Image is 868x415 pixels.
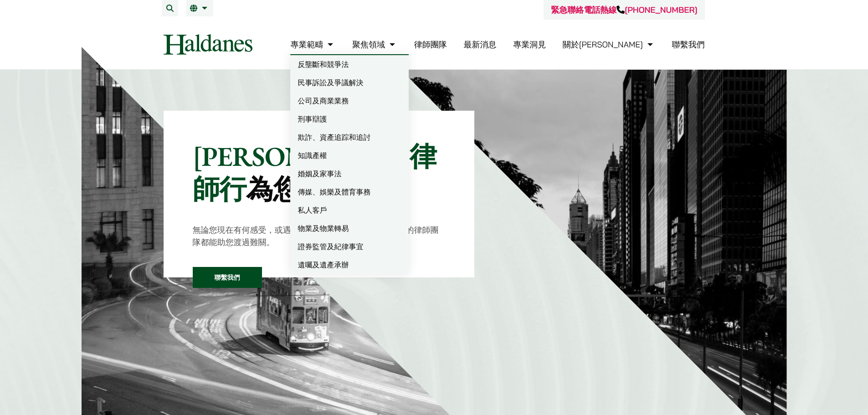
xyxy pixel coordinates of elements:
[193,267,262,288] a: 聯繫我們
[190,5,210,12] a: 繁
[290,146,409,164] a: 知識產權
[290,92,409,110] a: 公司及商業業務
[463,39,496,50] a: 最新消息
[246,171,407,207] mark: 為您排難解紛
[414,39,447,50] a: 律師團隊
[290,73,409,92] a: 民事訴訟及爭議解決
[513,39,546,50] a: 專業洞見
[164,34,252,55] img: Logo of Haldanes
[290,237,409,256] a: 證券監管及紀律事宜
[290,164,409,183] a: 婚姻及家事法
[290,39,335,50] a: 專業範疇
[193,224,446,248] p: 無論您現在有何感受，或遇到甚麼法律問題，我們屢獲殊榮的律師團隊都能助您渡過難關。
[290,256,409,274] a: 遺囑及遺產承辦
[290,110,409,128] a: 刑事辯護
[563,39,655,50] a: 關於何敦
[290,55,409,73] a: 反壟斷和競爭法
[290,219,409,237] a: 物業及物業轉易
[352,39,397,50] a: 聚焦領域
[290,128,409,146] a: 欺詐、資產追踪和追討
[290,183,409,201] a: 傳媒、娛樂及體育事務
[290,201,409,219] a: 私人客戶
[551,5,697,15] a: 緊急聯絡電話熱線[PHONE_NUMBER]
[672,39,705,50] a: 聯繫我們
[193,140,446,205] p: [PERSON_NAME]律師行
